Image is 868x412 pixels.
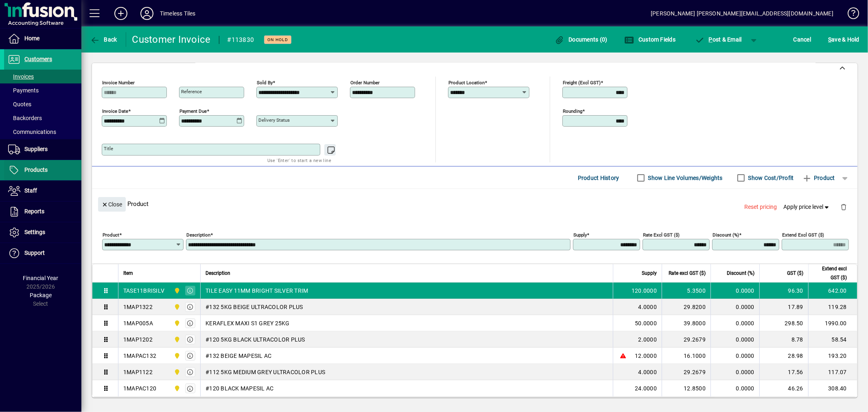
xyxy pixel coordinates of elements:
span: Communications [8,129,56,135]
span: Support [24,250,45,256]
td: 193.20 [808,348,857,364]
div: 1MAPAC120 [123,384,156,392]
td: 1990.00 [808,315,857,331]
span: Discount (%) [727,269,754,278]
span: Settings [24,229,45,235]
button: Back [88,32,119,47]
mat-label: Payment due [179,108,207,114]
span: Item [123,269,133,278]
mat-label: Invoice number [102,80,135,85]
span: Dunedin [172,335,181,344]
button: Post & Email [691,32,746,47]
span: 24.0000 [635,384,657,392]
div: Timeless Tiles [160,7,195,20]
div: 29.2679 [667,335,706,344]
button: Add [108,6,134,21]
button: Documents (0) [553,32,610,47]
span: Rate excl GST ($) [669,269,706,278]
td: 46.26 [759,380,808,397]
span: GST ($) [787,269,803,278]
td: 0.0000 [711,299,759,315]
span: Home [24,35,39,42]
div: 29.2679 [667,368,706,376]
td: 0.0000 [711,348,759,364]
span: P [709,36,713,43]
a: Suppliers [4,139,81,160]
mat-label: Description [186,232,210,238]
span: Dunedin [172,302,181,311]
a: Products [4,160,81,180]
div: 16.1000 [667,352,706,360]
mat-label: Product location [448,80,485,85]
span: 50.0000 [635,319,657,327]
span: Package [30,292,52,298]
mat-label: Product [103,232,119,238]
div: [PERSON_NAME] [PERSON_NAME][EMAIL_ADDRESS][DOMAIN_NAME] [651,7,833,20]
div: 39.8000 [667,319,706,327]
span: 2.0000 [638,335,657,344]
mat-label: Freight (excl GST) [563,80,601,85]
td: 17.56 [759,364,808,380]
span: Supply [642,269,657,278]
div: 5.3500 [667,287,706,295]
label: Show Cost/Profit [747,174,794,182]
span: Back [90,36,117,43]
mat-label: Rounding [563,108,582,114]
td: 308.40 [808,380,857,397]
span: Backorders [8,115,42,121]
td: 0.0000 [711,380,759,397]
span: #112 5KG MEDIUM GREY ULTRACOLOR PLUS [206,368,325,376]
span: #120 5KG BLACK ULTRACOLOR PLUS [206,335,305,344]
a: Payments [4,83,81,97]
a: Invoices [4,70,81,83]
div: TASE11BRISILV [123,287,164,295]
span: Staff [24,187,37,194]
span: Quotes [8,101,31,107]
a: Quotes [4,97,81,111]
td: 96.30 [759,283,808,299]
td: 0.0000 [711,315,759,331]
td: 642.00 [808,283,857,299]
span: Invoices [8,73,34,80]
span: Description [206,269,230,278]
span: ost & Email [695,36,742,43]
mat-label: Reference [181,89,202,94]
mat-label: Title [104,146,113,151]
span: S [828,36,831,43]
span: Dunedin [172,319,181,328]
div: 12.8500 [667,384,706,392]
div: 29.8200 [667,303,706,311]
button: Custom Fields [623,32,678,47]
button: Profile [134,6,160,21]
mat-label: Order number [350,80,380,85]
mat-label: Delivery status [258,117,290,123]
a: Support [4,243,81,263]
mat-label: Discount (%) [713,232,739,238]
div: 1MAP1322 [123,303,153,311]
button: Product History [575,171,623,185]
td: 117.07 [808,364,857,380]
span: ave & Hold [828,33,859,46]
div: #113830 [227,33,254,46]
span: Cancel [794,33,811,46]
span: Suppliers [24,146,48,152]
mat-label: Extend excl GST ($) [782,232,824,238]
div: Product [92,189,857,219]
a: Reports [4,202,81,222]
span: Close [101,198,122,211]
span: #120 BLACK MAPESIL AC [206,384,273,392]
span: Apply price level [784,203,831,211]
span: Customers [24,56,52,62]
button: Close [98,197,126,212]
span: KERAFLEX MAXI S1 GREY 25KG [206,319,290,327]
td: 298.50 [759,315,808,331]
span: Product [802,171,835,184]
span: Dunedin [172,286,181,295]
td: 58.54 [808,331,857,348]
span: 4.0000 [638,368,657,376]
mat-label: Supply [573,232,587,238]
span: Product History [578,171,619,184]
td: 0.0000 [711,364,759,380]
a: Communications [4,125,81,139]
button: Apply price level [781,200,834,215]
